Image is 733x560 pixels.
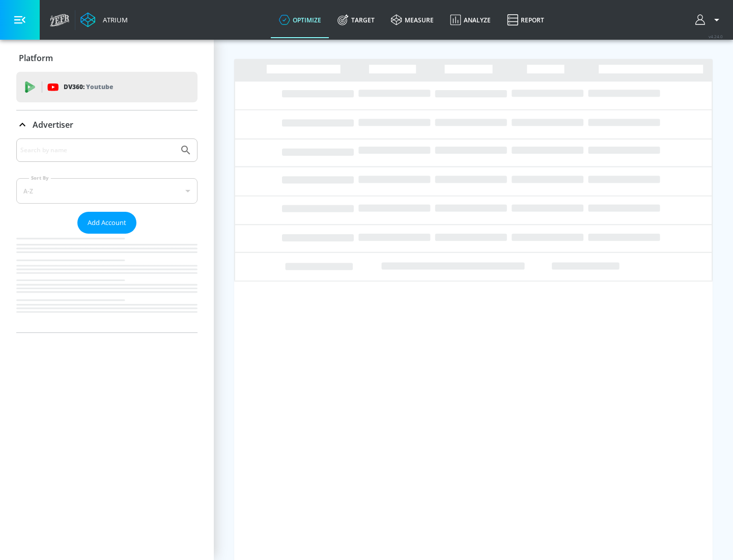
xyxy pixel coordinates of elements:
div: A-Z [16,178,198,204]
label: Sort By [29,175,51,181]
p: DV360: [64,81,113,93]
a: Atrium [80,12,128,27]
div: Advertiser [16,138,198,332]
input: Search by name [20,144,175,157]
a: Analyze [442,2,499,38]
p: Youtube [86,81,113,92]
a: optimize [271,2,329,38]
a: Report [499,2,552,38]
div: DV360: Youtube [16,72,198,102]
div: Atrium [99,15,128,24]
a: Target [329,2,383,38]
span: Add Account [88,217,126,229]
p: Advertiser [33,119,73,130]
div: Platform [16,44,198,72]
p: Platform [19,52,53,64]
a: measure [383,2,442,38]
span: v 4.24.0 [709,34,723,39]
button: Add Account [77,212,136,234]
div: Advertiser [16,110,198,139]
nav: list of Advertiser [16,234,198,332]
